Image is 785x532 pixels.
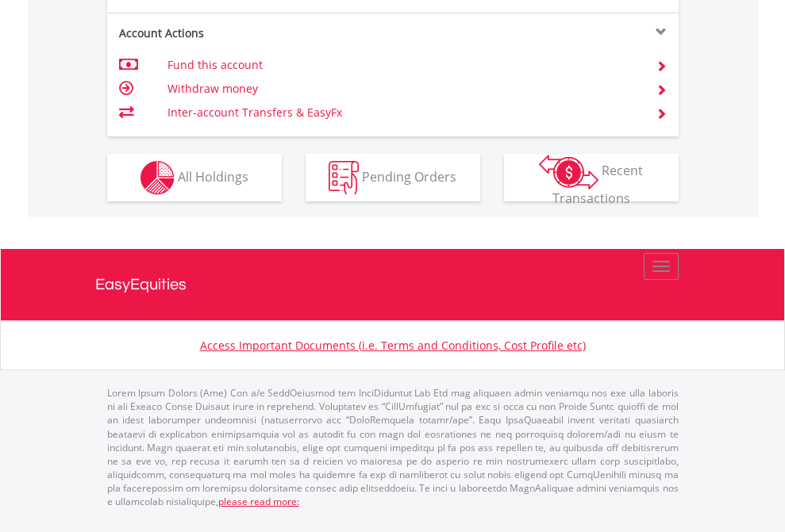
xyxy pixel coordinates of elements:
[95,249,691,320] a: EasyEquities
[218,495,299,508] a: please read more:
[167,101,637,124] td: Inter-account Transfers & EasyFx
[306,154,480,201] button: Pending Orders
[329,161,359,195] img: pending_instructions-wht.png
[167,77,637,101] td: Withdraw money
[178,167,248,185] span: All Holdings
[167,53,637,77] td: Fund this account
[539,155,598,189] img: transactions-zar-wht.png
[107,386,679,508] p: Lorem Ipsum Dolors (Ame) Con a/e SeddOeiusmod tem InciDiduntut Lab Etd mag aliquaen admin veniamq...
[504,154,679,201] button: Recent Transactions
[200,338,586,353] a: Access Important Documents (i.e. Terms and Conditions, Cost Profile etc)
[140,161,175,195] img: holdings-wht.png
[107,154,282,201] button: All Holdings
[362,167,456,185] span: Pending Orders
[107,25,393,41] div: Account Actions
